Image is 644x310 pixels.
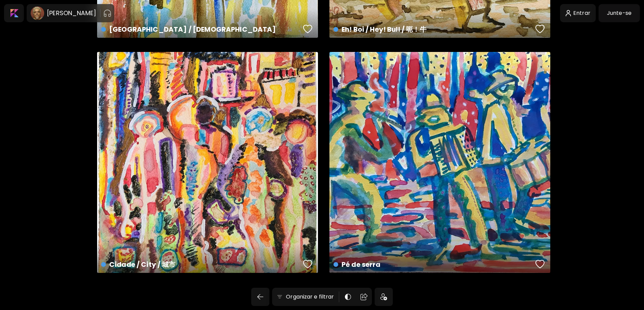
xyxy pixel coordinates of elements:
[301,22,314,36] button: favorites
[333,24,533,34] h4: Eh! Boi / Hey! Bull / 呃！牛
[329,52,550,273] a: Pé de serrafavoriteshttps://cdn.kaleido.art/CDN/Artwork/171563/Primary/medium.webp?updated=761256
[47,9,96,17] h6: [PERSON_NAME]
[251,288,269,306] button: back
[534,257,547,271] button: favorites
[256,293,264,301] img: back
[251,288,272,306] a: back
[380,293,387,300] img: icon
[301,257,314,271] button: favorites
[97,52,318,273] a: Cidade / City / 城市favoriteshttps://cdn.kaleido.art/CDN/Artwork/171590/Primary/medium.webp?updated...
[103,8,112,19] button: pauseOutline IconGradient Icon
[101,259,301,270] h4: Cidade / City / 城市
[565,10,571,17] img: login-icon
[534,22,547,36] button: favorites
[101,24,301,34] h4: [GEOGRAPHIC_DATA] / [DEMOGRAPHIC_DATA]
[598,4,640,22] a: Junte-se
[333,259,533,270] h4: Pé de serra
[286,293,334,301] h6: Organizar e filtrar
